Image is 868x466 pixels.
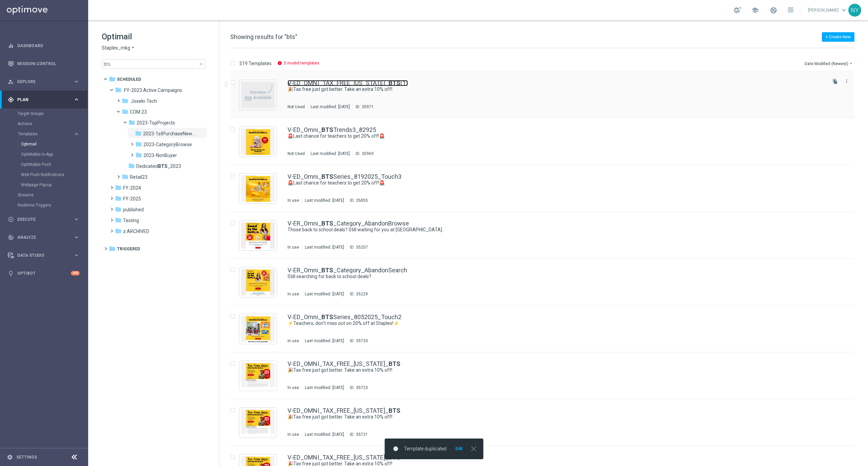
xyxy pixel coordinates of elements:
[123,196,141,202] span: FY-2025
[356,291,368,297] div: 35229
[288,104,305,110] div: Not Used
[288,367,810,373] a: 🎉Tax free just got better. Take an extra 10% off!
[21,182,71,188] a: Webpage Pop-up
[109,245,116,252] i: folder
[137,120,175,126] span: 2023-TopProjects
[356,385,368,390] div: 35723
[288,245,299,250] div: In use
[241,129,275,155] img: 35969.jpeg
[356,198,368,203] div: 35855
[8,252,73,258] div: Data Studio
[288,291,299,297] div: In use
[8,264,80,282] div: Optibot
[115,184,122,191] i: folder
[8,216,73,222] div: Execute
[288,180,825,186] div: 🚨Last chance for teachers to get 20% off!🚨
[158,163,167,169] b: BTS
[223,212,867,259] div: Press SPACE to select this row.
[8,37,80,55] div: Dashboard
[18,132,73,136] div: Templates
[17,264,71,282] a: Optibot
[223,399,867,446] div: Press SPACE to select this row.
[308,104,353,110] div: Last modified: [DATE]
[18,131,80,137] button: Templates keyboard_arrow_right
[288,320,810,327] a: ⚡Teachers, don't miss out on 20% off at Staples!⚡
[122,108,129,115] i: folder
[843,77,850,85] button: more_vert
[123,228,149,234] span: z.ARCHIVED
[130,174,147,180] span: Retail23
[21,149,87,159] div: OptiMobile In-App
[239,60,272,66] p: 519 Templates
[223,72,867,118] div: Press SPACE to select this row.
[389,407,400,414] b: BTS
[469,444,478,453] i: close
[7,217,80,222] div: play_circle_outline Execute keyboard_arrow_right
[356,245,368,250] div: 35207
[288,414,825,420] div: 🎉Tax free just got better. Take an extra 10% off!
[123,217,139,224] span: Testing
[832,79,838,84] i: file_copy
[135,141,142,148] i: folder
[17,98,73,102] span: Plan
[469,446,478,451] button: close
[223,352,867,399] div: Press SPACE to select this row.
[404,446,447,452] span: Template duplicated
[115,195,122,202] i: folder
[7,271,80,276] button: lightbulb Optibot +10
[7,253,80,258] div: Data Studio keyboard_arrow_right
[288,133,810,139] a: 🚨Last chance for teachers to get 20% off!🚨
[223,165,867,212] div: Press SPACE to select this row.
[302,385,347,390] div: Last modified: [DATE]
[21,162,71,167] a: OptiMobile Push
[7,79,80,84] button: person_search Explore keyboard_arrow_right
[455,446,463,451] button: Edit
[18,109,87,119] div: Target Groups
[288,361,400,367] a: V-ED_OMNI_TAX_FREE_[US_STATE]_BTS
[73,216,80,222] i: keyboard_arrow_right
[8,55,80,73] div: Mission Control
[21,141,71,147] a: Optimail
[21,139,87,149] div: Optimail
[321,173,333,180] b: BTS
[288,133,825,139] div: 🚨Last chance for teachers to get 20% off!🚨
[288,267,407,273] a: V-ER_Omni_BTS_Category_AbandonSearch
[71,271,80,275] div: +10
[347,291,368,297] div: ID:
[7,43,80,48] div: equalizer Dashboard
[321,126,333,133] b: BTS
[8,79,14,85] i: person_search
[128,162,135,169] i: folder
[17,217,73,221] span: Execute
[840,6,848,14] span: keyboard_arrow_down
[21,159,87,170] div: OptiMobile Push
[302,245,347,250] div: Last modified: [DATE]
[18,200,87,210] div: Realtime Triggers
[302,198,347,203] div: Last modified: [DATE]
[288,454,400,461] a: V-ED_OMNI_TAX_FREE_[US_STATE]_BTS
[241,222,275,249] img: 35207.jpeg
[831,77,840,86] button: file_copy
[288,227,810,233] a: Those back to school deals? Still waiting for you at [GEOGRAPHIC_DATA].
[7,61,80,66] div: Mission Control
[288,314,401,320] a: V-ED_Omni_BTSSeries_8052025_Touch2
[18,132,66,136] span: Templates
[8,97,73,103] div: Plan
[393,446,398,451] i: info
[7,235,80,240] div: track_changes Analyze keyboard_arrow_right
[21,170,87,180] div: Web Push Notifications
[18,119,87,129] div: Actions
[241,82,275,108] img: noPreview.jpg
[115,217,122,224] i: folder
[223,259,867,306] div: Press SPACE to select this row.
[18,190,87,200] div: Streams
[8,43,14,49] i: equalizer
[73,96,80,103] i: keyboard_arrow_right
[21,152,71,157] a: OptiMobile In-App
[7,97,80,102] button: gps_fixed Plan keyboard_arrow_right
[751,6,759,14] span: school
[18,192,71,198] a: Streams
[102,45,130,51] span: Staples_mkg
